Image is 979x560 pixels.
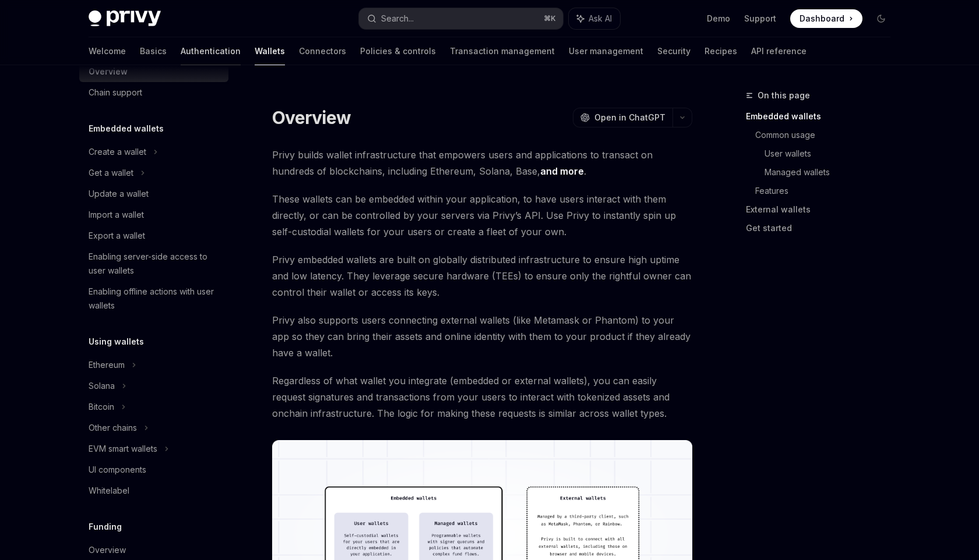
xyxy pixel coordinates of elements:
div: Ethereum [89,358,125,372]
a: Basics [140,37,167,65]
span: Privy embedded wallets are built on globally distributed infrastructure to ensure high uptime and... [272,251,692,300]
a: and more [540,165,584,178]
div: Import a wallet [89,208,144,222]
h5: Using wallets [89,335,144,349]
a: UI components [79,459,228,480]
h1: Overview [272,107,351,128]
a: Chain support [79,82,228,103]
a: Transaction management [450,37,555,65]
button: Open in ChatGPT [573,108,672,127]
a: Welcome [89,37,126,65]
a: Recipes [705,37,737,65]
h5: Funding [89,520,122,534]
span: Privy also supports users connecting external wallets (like Metamask or Phantom) to your app so t... [272,312,692,361]
img: dark logo [89,10,161,27]
span: Dashboard [800,13,844,24]
div: Search... [381,12,414,26]
a: Authentication [181,37,241,65]
a: Embedded wallets [746,107,900,126]
button: Ask AI [569,8,620,29]
div: Overview [89,543,126,557]
a: Enabling offline actions with user wallets [79,281,228,316]
a: Import a wallet [79,204,228,225]
a: Update a wallet [79,183,228,204]
span: ⌘ K [544,14,556,23]
button: Search...⌘K [359,8,563,29]
a: Managed wallets [765,163,900,182]
span: These wallets can be embedded within your application, to have users interact with them directly,... [272,191,692,240]
div: Other chains [89,421,137,435]
a: Security [657,37,691,65]
span: Regardless of what wallet you integrate (embedded or external wallets), you can easily request si... [272,373,692,421]
div: Enabling offline actions with user wallets [89,285,221,313]
div: UI components [89,463,146,477]
a: Whitelabel [79,480,228,501]
a: Common usage [755,126,900,144]
div: EVM smart wallets [89,442,157,456]
span: On this page [758,88,810,102]
div: Chain support [89,86,142,100]
a: Wallets [255,37,285,65]
a: Dashboard [790,9,862,28]
a: User wallets [765,144,900,163]
h5: Embedded wallets [89,122,164,136]
div: Get a wallet [89,166,133,180]
a: External wallets [746,200,900,219]
button: Toggle dark mode [872,9,890,28]
div: Whitelabel [89,484,129,498]
div: Export a wallet [89,229,145,243]
a: Support [744,13,776,24]
div: Solana [89,379,115,393]
div: Update a wallet [89,187,149,201]
div: Bitcoin [89,400,114,414]
div: Enabling server-side access to user wallets [89,250,221,278]
a: Get started [746,219,900,238]
span: Privy builds wallet infrastructure that empowers users and applications to transact on hundreds o... [272,147,692,179]
span: Ask AI [589,13,612,24]
a: Export a wallet [79,225,228,246]
a: Policies & controls [360,37,436,65]
a: Connectors [299,37,346,65]
a: User management [569,37,643,65]
a: Enabling server-side access to user wallets [79,246,228,281]
a: API reference [751,37,807,65]
a: Demo [707,13,730,24]
span: Open in ChatGPT [594,112,665,123]
div: Create a wallet [89,145,146,159]
a: Features [755,182,900,200]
